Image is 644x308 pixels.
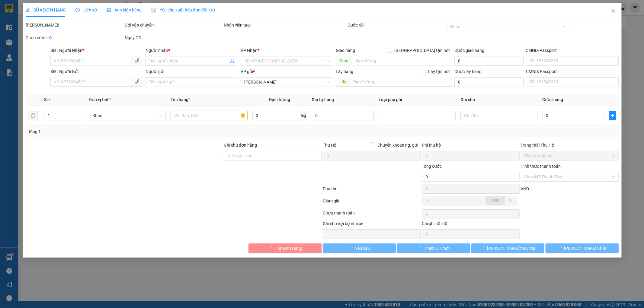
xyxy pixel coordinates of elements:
span: Chuyển khoản ng. gửi [375,142,420,148]
span: % [509,198,512,203]
span: phone [135,79,139,84]
span: Lấy [335,77,349,87]
span: clock-circle [75,8,80,12]
span: VND [491,198,499,203]
span: [PERSON_NAME] thay đổi [487,245,535,252]
span: Tên hàng [170,97,190,102]
button: Yêu cầu [323,243,396,253]
label: Cước giao hàng [454,48,484,53]
span: picture [107,8,111,12]
span: Ảnh kiện hàng [107,8,142,12]
input: Dọc đường [351,56,452,65]
button: plus [609,111,616,120]
span: Lịch sử [75,8,97,12]
span: Yêu cầu xuất hóa đơn điện tử [151,8,215,12]
div: Người nhận [146,47,238,54]
div: CMND/Passport [526,47,618,54]
span: close [610,9,615,14]
input: VD: Bàn, Ghế [170,111,247,120]
div: CMND/Passport [526,68,618,75]
span: kg [301,111,307,120]
div: [PERSON_NAME]: [26,22,123,28]
div: Tổng: 1 [28,128,248,135]
div: SĐT Người Nhận [50,47,143,54]
span: Hủy Đơn Hàng [274,245,302,252]
div: Cước rồi : [347,22,445,28]
span: Lấy tận nơi [426,68,452,75]
span: edit [26,8,30,12]
span: Thêm ĐH mới [424,245,450,252]
input: Ghi Chú [460,111,537,120]
div: Ngày GD: [125,34,223,41]
span: loading [348,246,355,250]
strong: 1900 633 614 [40,15,66,19]
span: VP Nhận: [GEOGRAPHIC_DATA] [46,22,76,28]
div: Chưa thanh toán [322,210,421,220]
span: SL [44,97,49,102]
div: Chưa cước : [26,34,123,41]
label: Hình thức thanh toán [521,164,561,169]
span: VP Nhận [241,48,258,53]
span: ---------------------------------------------- [13,42,78,46]
input: Cước lấy hàng [454,77,523,87]
span: Tổng cước [421,164,441,169]
span: user-add [230,59,235,63]
span: ĐT:0905 22 58 58 [2,37,25,40]
span: Chọn trạng thái [524,151,615,160]
div: Giảm giá [322,198,421,208]
button: Close [604,3,621,20]
span: ĐC: 804 Song Hành, XLHN, P Hiệp Phú Q9 [46,29,85,35]
span: SỬA ĐƠN HÀNG [26,8,66,12]
span: [GEOGRAPHIC_DATA] tận nơi [392,47,452,54]
div: Chi phí nội bộ [421,220,519,229]
div: SĐT Người Gửi [50,68,143,75]
span: ĐC: Ngã 3 Easim ,[GEOGRAPHIC_DATA] [2,29,33,35]
span: CTY TNHH DLVT TIẾN OANH [22,3,85,9]
input: Cước giao hàng [454,56,523,66]
div: Người gửi [146,68,238,75]
button: delete [28,111,38,120]
span: loading [268,246,274,250]
img: icon [151,8,156,13]
span: Yêu cầu [355,245,370,252]
button: [PERSON_NAME] và In [545,243,618,253]
div: Phí thu hộ [421,142,519,151]
span: VND [521,186,529,191]
span: Giá trị hàng [312,97,334,102]
div: Gói vận chuyển: [125,22,223,28]
div: VP gửi [241,68,333,75]
div: Nhân viên tạo: [224,22,346,28]
label: Ghi chú đơn hàng [224,143,257,148]
span: Đơn vị tính [88,97,111,102]
span: Thu Hộ [322,143,336,148]
th: Loại phụ phí [376,94,458,106]
input: Ghi chú đơn hàng [224,151,322,160]
button: [PERSON_NAME] thay đổi [471,243,544,253]
span: Giao hàng [335,48,355,53]
span: Định lượng [269,97,290,102]
span: Lấy hàng [335,69,353,74]
th: Ghi chú [458,94,540,106]
span: [PERSON_NAME] và In [564,245,606,252]
span: VP Gửi: [PERSON_NAME] [2,23,37,26]
span: loading [557,246,564,250]
span: Khác [92,111,162,120]
span: Cước hàng [542,97,563,102]
input: Dọc đường [349,77,452,87]
span: loading [480,246,487,250]
div: Phụ thu [322,186,421,196]
strong: NHẬN HÀNG NHANH - GIAO TỐC HÀNH [24,10,84,14]
div: Trạng thái Thu Hộ [521,142,618,148]
span: phone [135,58,139,63]
span: Cư Kuin [244,78,330,87]
button: Hủy Đơn Hàng [248,243,322,253]
span: Giao [335,56,351,65]
span: loading [417,246,424,250]
img: logo [2,4,18,19]
span: plus [609,113,616,118]
span: ĐT: 0935 82 08 08 [46,37,69,40]
label: Cước lấy hàng [454,69,482,74]
div: Ghi chú nội bộ nhà xe [322,220,420,229]
button: Thêm ĐH mới [397,243,470,253]
b: 0 [49,35,52,40]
